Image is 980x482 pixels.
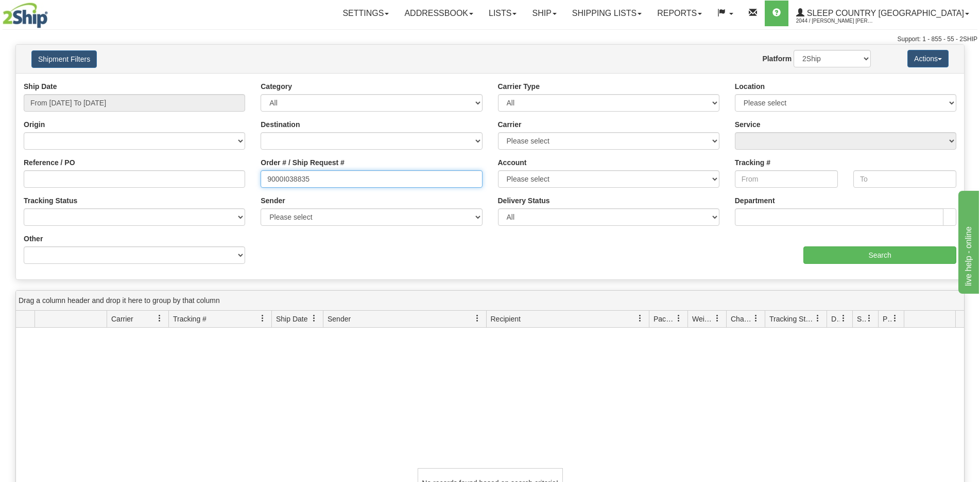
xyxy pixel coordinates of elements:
label: Carrier [498,119,522,130]
span: Packages [654,314,675,324]
span: Tracking # [173,314,207,324]
input: Search [803,246,956,264]
a: Carrier filter column settings [151,310,168,327]
div: live help - online [8,6,95,19]
a: Tracking # filter column settings [254,310,271,327]
span: Tracking Status [769,314,814,324]
a: Charge filter column settings [747,310,765,327]
label: Tracking Status [24,195,77,206]
div: Support: 1 - 855 - 55 - 2SHIP [3,35,977,44]
label: Account [498,157,527,168]
span: 2044 / [PERSON_NAME] [PERSON_NAME] [796,16,873,26]
iframe: chat widget [956,188,979,293]
label: Reference / PO [24,157,75,168]
label: Tracking # [735,157,770,168]
button: Shipment Filters [31,50,97,68]
img: logo2044.jpg [3,3,48,28]
label: Location [735,81,765,92]
span: Shipment Issues [857,314,866,324]
label: Sender [261,195,285,206]
label: Carrier Type [498,81,540,92]
a: Lists [481,1,524,26]
span: Sender [328,314,351,324]
a: Weight filter column settings [709,310,726,327]
a: Sleep Country [GEOGRAPHIC_DATA] 2044 / [PERSON_NAME] [PERSON_NAME] [788,1,977,26]
label: Ship Date [24,81,57,92]
a: Recipient filter column settings [631,310,649,327]
a: Delivery Status filter column settings [835,310,852,327]
a: Packages filter column settings [670,310,687,327]
a: Shipping lists [564,1,649,26]
span: Sleep Country [GEOGRAPHIC_DATA] [804,9,964,17]
span: Carrier [111,314,133,324]
label: Platform [762,53,792,64]
span: Weight [692,314,714,324]
div: grid grouping header [16,291,964,311]
span: Pickup Status [883,314,891,324]
a: Reports [649,1,710,26]
label: Delivery Status [498,195,550,206]
a: Ship Date filter column settings [305,310,323,327]
a: Addressbook [397,1,481,26]
button: Actions [907,50,949,67]
a: Shipment Issues filter column settings [861,310,878,327]
span: Recipient [491,314,521,324]
label: Origin [24,119,45,130]
a: Tracking Status filter column settings [809,310,827,327]
a: Pickup Status filter column settings [886,310,904,327]
a: Settings [335,1,397,26]
span: Charge [731,314,752,324]
label: Service [735,119,761,130]
span: Delivery Status [831,314,840,324]
input: From [735,170,838,188]
a: Sender filter column settings [469,310,486,327]
label: Destination [261,119,300,130]
label: Category [261,81,292,92]
input: To [853,170,956,188]
label: Other [24,234,43,244]
label: Order # / Ship Request # [261,157,345,168]
span: Ship Date [276,314,307,324]
label: Department [735,195,775,206]
a: Ship [524,1,564,26]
